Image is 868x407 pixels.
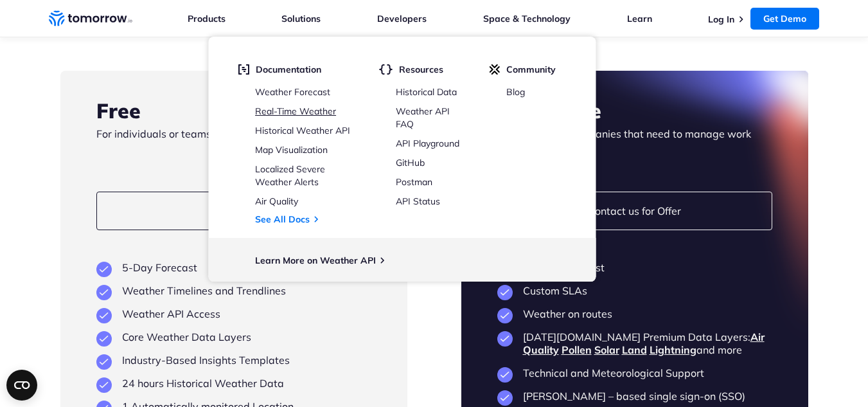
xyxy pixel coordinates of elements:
[96,354,371,366] li: Industry-Based Insights Templates
[750,8,819,30] a: Get Demo
[506,64,556,75] span: Community
[650,343,696,356] a: Lightning
[33,33,170,44] div: Domain: [DATE][DOMAIN_NAME]
[396,105,450,130] a: Weather API FAQ
[130,77,140,87] img: tab_keywords_by_traffic_grey.svg
[96,284,371,297] li: Weather Timelines and Trendlines
[378,64,393,75] img: brackets.svg
[96,125,371,161] p: For individuals or teams just getting started
[256,64,321,75] span: Documentation
[144,78,212,87] div: Keywords by Traffic
[255,195,298,207] a: Air Quality
[497,284,772,297] li: Custom SLAs
[49,9,132,28] a: Home link
[96,96,371,125] h3: Free
[506,86,525,98] a: Blog
[483,13,571,24] a: Space & Technology
[497,390,772,402] li: [PERSON_NAME] – based single sign-on (SSO)
[594,343,619,356] a: Solar
[21,21,31,31] img: logo_orange.svg
[396,195,440,207] a: API Status
[255,255,376,266] a: Learn More on Weather API
[255,125,350,136] a: Historical Weather API
[622,343,647,356] a: Land
[51,78,115,87] div: Domain Overview
[255,163,325,188] a: Localized Severe Weather Alerts
[377,13,427,24] a: Developers
[255,86,330,98] a: Weather Forecast
[396,138,459,149] a: API Playground
[399,64,443,75] span: Resources
[489,64,500,75] img: tio-c.svg
[396,157,425,168] a: GitHub
[562,343,592,356] a: Pollen
[188,13,226,24] a: Products
[497,366,772,379] li: Technical and Meteorological Support
[255,144,328,156] a: Map Visualization
[6,370,37,401] button: Open CMP widget
[96,261,371,274] li: 5-Day Forecast
[255,105,336,117] a: Real-Time Weather
[281,13,321,24] a: Solutions
[96,330,371,343] li: Core Weather Data Layers
[497,192,772,230] a: Contact us for Offer
[396,86,457,98] a: Historical Data
[708,14,734,25] a: Log In
[497,261,772,274] li: 14-Day Forecast
[523,330,765,356] a: Air Quality
[36,21,63,31] div: v 4.0.25
[96,307,371,320] li: Weather API Access
[238,64,249,75] img: doc.svg
[21,33,31,44] img: website_grey.svg
[96,377,371,390] li: 24 hours Historical Weather Data
[627,13,652,24] a: Learn
[497,330,772,356] li: [DATE][DOMAIN_NAME] Premium Data Layers: and more
[396,176,432,188] a: Postman
[497,307,772,320] li: Weather on routes
[37,77,48,87] img: tab_domain_overview_orange.svg
[255,213,310,225] a: See All Docs
[96,192,371,230] a: Try Now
